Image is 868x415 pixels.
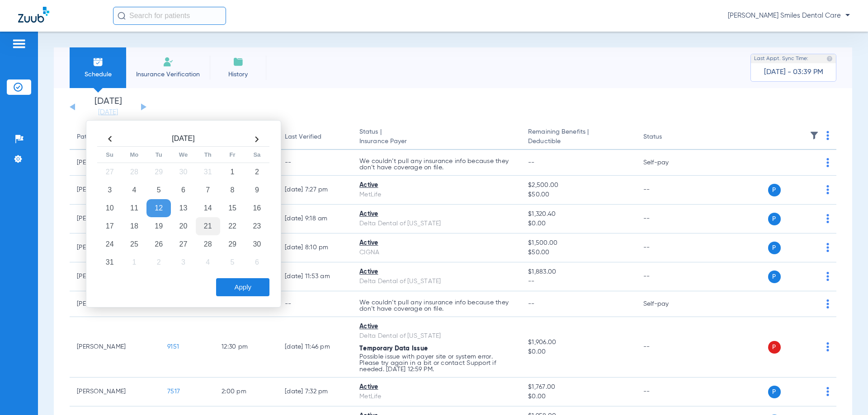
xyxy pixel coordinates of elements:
[278,233,352,262] td: [DATE] 8:10 PM
[70,378,160,406] td: [PERSON_NAME]
[636,125,697,150] th: Status
[285,132,345,142] div: Last Verified
[528,181,628,190] span: $2,500.00
[233,56,244,67] img: History
[70,317,160,378] td: [PERSON_NAME]
[133,70,203,79] span: Insurance Verification
[823,372,868,415] iframe: Chat Widget
[167,388,180,395] span: 7517
[728,11,850,20] span: [PERSON_NAME] Smiles Dental Care
[826,272,829,281] img: group-dot-blue.svg
[528,210,628,219] span: $1,320.40
[826,56,833,62] img: last sync help info
[359,322,514,331] div: Active
[359,190,514,200] div: MetLife
[528,347,628,357] span: $0.00
[528,382,628,392] span: $1,767.00
[93,56,104,67] img: Schedule
[528,159,535,166] span: --
[826,131,829,140] img: group-dot-blue.svg
[278,176,352,205] td: [DATE] 7:27 PM
[77,132,117,142] div: Patient Name
[122,132,245,147] th: [DATE]
[528,277,628,286] span: --
[754,54,808,63] span: Last Appt. Sync Time:
[18,7,49,23] img: Zuub Logo
[768,213,781,225] span: P
[636,176,697,205] td: --
[528,219,628,228] span: $0.00
[826,185,829,194] img: group-dot-blue.svg
[278,150,352,176] td: --
[214,317,278,378] td: 12:30 PM
[217,70,259,79] span: History
[359,299,514,312] p: We couldn’t pull any insurance info because they don’t have coverage on file.
[528,248,628,257] span: $50.00
[359,137,514,146] span: Insurance Payer
[359,158,514,171] p: We couldn’t pull any insurance info because they don’t have coverage on file.
[167,344,179,350] span: 9151
[636,378,697,406] td: --
[768,270,781,283] span: P
[636,150,697,176] td: Self-pay
[768,386,781,398] span: P
[359,354,514,373] p: Possible issue with payer site or system error. Please try again in a bit or contact Support if n...
[528,301,535,307] span: --
[826,158,829,167] img: group-dot-blue.svg
[359,219,514,228] div: Delta Dental of [US_STATE]
[81,108,135,117] a: [DATE]
[810,131,819,140] img: filter.svg
[768,341,781,354] span: P
[81,97,135,117] li: [DATE]
[113,7,226,25] input: Search for patients
[359,392,514,401] div: MetLife
[528,267,628,277] span: $1,883.00
[12,38,26,49] img: hamburger-icon
[826,214,829,223] img: group-dot-blue.svg
[636,233,697,262] td: --
[359,331,514,341] div: Delta Dental of [US_STATE]
[118,12,126,20] img: Search Icon
[764,68,823,77] span: [DATE] - 03:39 PM
[163,56,174,67] img: Manual Insurance Verification
[278,317,352,378] td: [DATE] 11:46 PM
[278,291,352,317] td: --
[214,378,278,406] td: 2:00 PM
[636,317,697,378] td: --
[359,248,514,257] div: CIGNA
[77,132,153,142] div: Patient Name
[826,243,829,252] img: group-dot-blue.svg
[528,338,628,347] span: $1,906.00
[285,132,321,142] div: Last Verified
[278,378,352,406] td: [DATE] 7:32 PM
[359,210,514,219] div: Active
[359,345,428,352] span: Temporary Data Issue
[278,262,352,291] td: [DATE] 11:53 AM
[359,238,514,248] div: Active
[352,125,521,150] th: Status |
[528,190,628,200] span: $50.00
[278,205,352,233] td: [DATE] 9:18 AM
[76,70,119,79] span: Schedule
[359,267,514,277] div: Active
[528,392,628,401] span: $0.00
[768,242,781,254] span: P
[359,382,514,392] div: Active
[359,181,514,190] div: Active
[636,262,697,291] td: --
[636,205,697,233] td: --
[826,342,829,351] img: group-dot-blue.svg
[826,299,829,308] img: group-dot-blue.svg
[528,238,628,248] span: $1,500.00
[521,125,636,150] th: Remaining Benefits |
[216,278,269,296] button: Apply
[359,277,514,286] div: Delta Dental of [US_STATE]
[528,137,628,146] span: Deductible
[636,291,697,317] td: Self-pay
[768,184,781,196] span: P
